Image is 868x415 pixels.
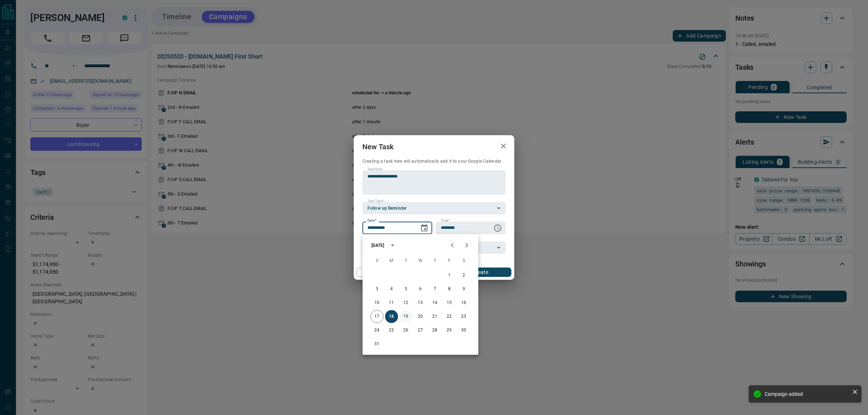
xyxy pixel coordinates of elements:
[458,254,471,268] span: Saturday
[354,135,402,158] h2: New Task
[371,283,384,296] button: 3
[371,338,384,351] button: 31
[490,221,505,235] button: Choose time, selected time is 6:00 AM
[429,324,442,337] button: 28
[357,268,418,277] button: Cancel
[445,238,460,253] button: Previous month
[371,254,384,268] span: Sunday
[414,296,427,309] button: 13
[429,283,442,296] button: 7
[443,254,456,268] span: Friday
[385,310,398,323] button: 18
[458,296,471,309] button: 16
[458,283,471,296] button: 9
[400,324,413,337] button: 26
[362,202,506,214] div: Follow up Reminder
[458,269,471,282] button: 2
[443,283,456,296] button: 8
[441,218,450,223] label: Time
[367,199,384,204] label: Task Type
[400,310,413,323] button: 19
[429,310,442,323] button: 21
[385,283,398,296] button: 4
[443,296,456,309] button: 15
[371,310,384,323] button: 17
[367,167,382,172] label: Task Note
[371,242,384,249] div: [DATE]
[371,296,384,309] button: 10
[414,283,427,296] button: 6
[367,218,376,223] label: Date
[414,324,427,337] button: 27
[385,324,398,337] button: 25
[429,254,442,268] span: Thursday
[400,254,413,268] span: Tuesday
[765,391,849,397] div: Campaign added
[458,324,471,337] button: 30
[417,221,431,235] button: Choose date, selected date is Aug 18, 2025
[458,310,471,323] button: 23
[414,254,427,268] span: Wednesday
[386,239,399,252] button: calendar view is open, switch to year view
[443,310,456,323] button: 22
[371,324,384,337] button: 24
[400,296,413,309] button: 12
[362,158,506,164] p: Creating a task here will automatically add it to your Google Calendar.
[450,268,511,277] button: Create
[385,254,398,268] span: Monday
[443,324,456,337] button: 29
[429,296,442,309] button: 14
[400,283,413,296] button: 5
[443,269,456,282] button: 1
[414,310,427,323] button: 20
[460,238,474,253] button: Next month
[385,296,398,309] button: 11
